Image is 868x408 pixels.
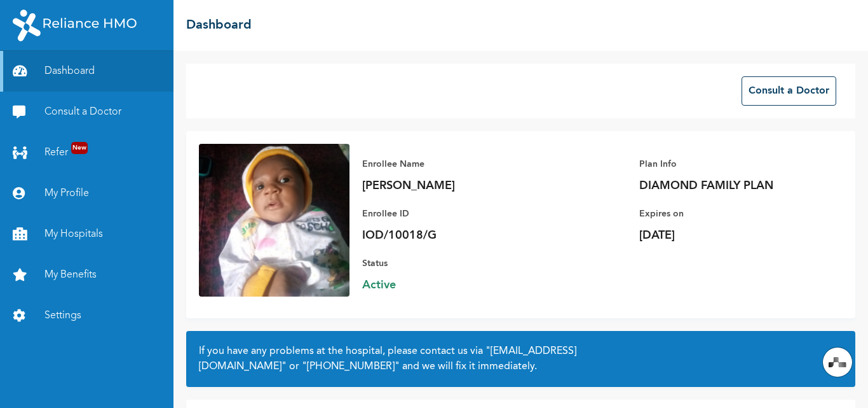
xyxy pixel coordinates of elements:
h2: Dashboard [186,16,252,35]
iframe: SalesIQ Chatwindow [616,11,865,398]
p: [PERSON_NAME] [362,178,540,193]
p: IOD/10018/G [362,228,540,243]
img: Enrollee [199,144,349,297]
p: Enrollee Name [362,157,540,172]
span: Active [362,278,540,293]
p: Enrollee ID [362,206,540,222]
h2: If you have any problems at the hospital, please contact us via or and we will fix it immediately. [199,344,843,374]
p: Status [362,256,540,271]
a: "[PHONE_NUMBER]" [302,362,400,372]
img: RelianceHMO's Logo [13,10,137,41]
span: New [71,142,88,154]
